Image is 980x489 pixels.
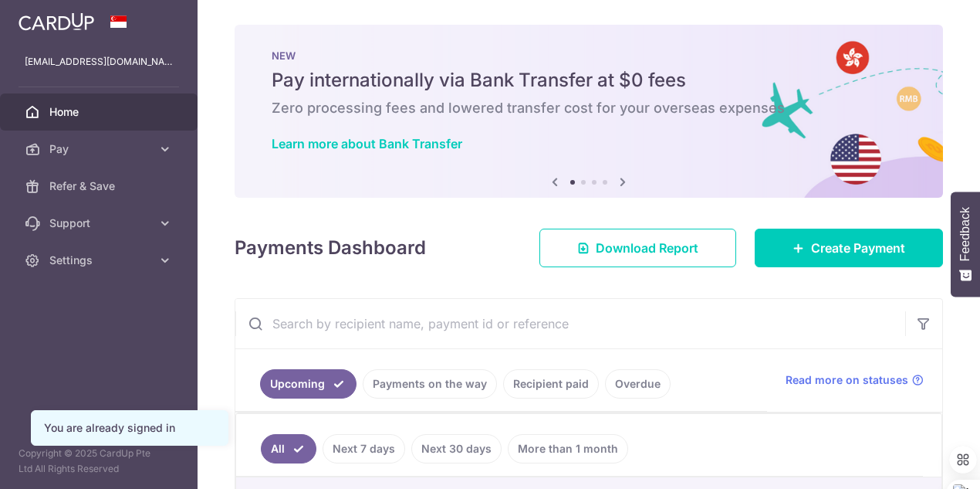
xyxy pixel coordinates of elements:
img: Bank transfer banner [235,25,943,198]
span: Support [49,216,151,231]
span: Feedback [958,207,972,261]
input: Search by recipient name, payment id or reference [235,299,905,348]
a: Read more on statuses [786,372,924,388]
a: Create Payment [755,229,943,267]
span: Read more on statuses [786,372,908,388]
span: Download Report [596,239,698,257]
span: Refer & Save [49,178,151,194]
button: Feedback - Show survey [951,192,980,297]
a: More than 1 month [508,434,628,464]
span: Settings [49,253,151,268]
a: Overdue [605,369,671,399]
div: You are already signed in [44,420,215,436]
iframe: Opens a widget where you can find more information [881,443,965,481]
span: Create Payment [811,239,905,257]
h4: Payments Dashboard [235,234,426,262]
a: Learn more about Bank Transfer [272,136,462,151]
span: Pay [49,141,151,157]
a: Next 7 days [323,434,405,464]
a: Download Report [539,229,736,267]
p: NEW [272,49,906,62]
a: All [261,434,316,464]
a: Payments on the way [363,369,497,399]
h5: Pay internationally via Bank Transfer at $0 fees [272,68,906,93]
a: Recipient paid [503,369,599,399]
h6: Zero processing fees and lowered transfer cost for your overseas expenses [272,99,906,117]
span: Home [49,104,151,120]
p: [EMAIL_ADDRESS][DOMAIN_NAME] [25,54,173,70]
a: Next 30 days [411,434,502,464]
img: CardUp [19,12,94,31]
a: Upcoming [260,369,357,399]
